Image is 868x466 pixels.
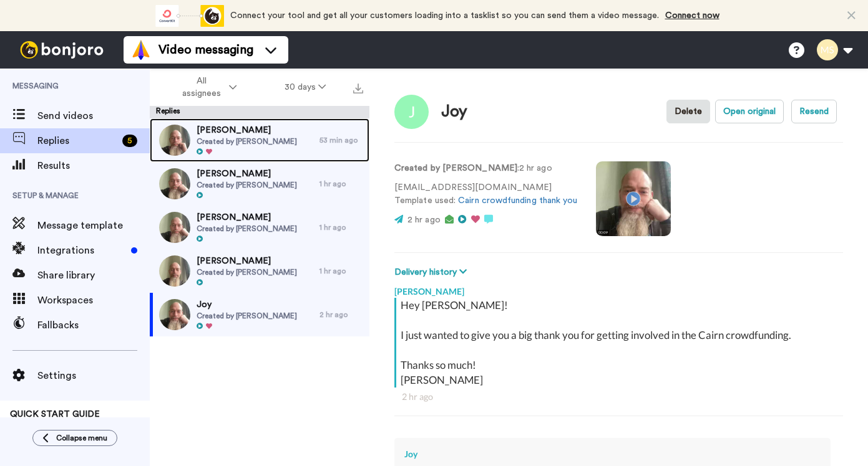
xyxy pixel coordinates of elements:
img: eb136fd1-4d02-4cd0-9b2c-53e1f666e8d1-thumb.jpg [159,255,190,287]
div: 1 hr ago [319,179,363,189]
span: QUICK START GUIDE [10,410,100,419]
span: 2 hr ago [407,216,441,224]
span: Joy [197,298,297,311]
button: Resend [791,100,837,123]
a: JoyCreated by [PERSON_NAME]2 hr ago [150,293,369,336]
img: 13075c25-ba53-4fd6-8ad4-467cf5be27ee-thumb.jpg [159,299,190,330]
button: All assignees [152,70,261,105]
strong: Created by [PERSON_NAME] [394,164,517,173]
div: Joy [441,103,467,121]
img: Image of Joy [394,95,429,129]
div: [PERSON_NAME] [394,279,843,298]
button: Delivery history [394,265,471,279]
span: Connect your tool and get all your customers loading into a tasklist so you can send them a video... [230,11,659,20]
span: Created by [PERSON_NAME] [197,136,297,146]
div: 2 hr ago [402,391,836,403]
a: Cairn crowdfunding thank you [458,196,577,205]
span: Collapse menu [56,433,107,443]
span: Workspaces [37,293,150,308]
button: Delete [666,100,710,123]
div: animation [155,5,224,27]
button: Collapse menu [32,430,117,446]
img: vm-color.svg [131,40,151,60]
span: Send videos [37,108,150,123]
span: Settings [37,368,150,383]
span: Video messaging [158,41,253,59]
span: [PERSON_NAME] [197,124,297,136]
span: Results [37,158,150,173]
img: bj-logo-header-white.svg [15,41,109,59]
div: 1 hr ago [319,266,363,276]
span: Created by [PERSON_NAME] [197,267,297,277]
span: Replies [37,133,117,148]
a: [PERSON_NAME]Created by [PERSON_NAME]1 hr ago [150,206,369,249]
p: : 2 hr ago [394,162,577,175]
div: Joy [404,448,821,460]
a: [PERSON_NAME]Created by [PERSON_NAME]1 hr ago [150,249,369,293]
img: 51263122-0699-481a-9ea2-ff983665bea9-thumb.jpg [159,125,190,156]
img: export.svg [353,83,363,93]
span: Fallbacks [37,318,150,333]
button: Export all results that match these filters now. [349,78,367,97]
span: Created by [PERSON_NAME] [197,311,297,321]
div: 5 [122,135,137,147]
span: Message template [37,218,150,233]
span: [PERSON_NAME] [197,211,297,224]
button: 30 days [261,76,350,98]
div: 1 hr ago [319,222,363,232]
img: 70e4b0a1-3ec1-422e-b1b2-b16f3343dadd-thumb.jpg [159,168,190,199]
span: All assignees [176,75,227,100]
a: [PERSON_NAME]Created by [PERSON_NAME]53 min ago [150,118,369,162]
img: 3e30e385-2bac-4753-bf88-b43e447bbb9e-thumb.jpg [159,212,190,243]
button: Open original [715,100,784,123]
a: [PERSON_NAME]Created by [PERSON_NAME]1 hr ago [150,162,369,206]
a: Connect now [665,11,719,20]
span: [PERSON_NAME] [197,168,297,180]
span: Integrations [37,243,126,258]
div: 2 hr ago [319,310,363,320]
span: Share library [37,268,150,283]
span: Created by [PERSON_NAME] [197,224,297,234]
div: 53 min ago [319,135,363,145]
p: [EMAIL_ADDRESS][DOMAIN_NAME] Template used: [394,181,577,207]
span: Created by [PERSON_NAME] [197,180,297,190]
div: Replies [150,106,369,118]
span: [PERSON_NAME] [197,255,297,267]
div: Hey [PERSON_NAME]! I just wanted to give you a big thank you for getting involved in the Cairn cr... [401,298,840,388]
